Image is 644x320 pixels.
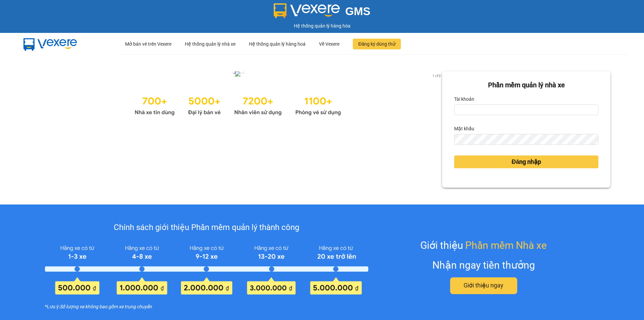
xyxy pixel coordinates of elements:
[274,10,371,15] a: GMS
[432,257,535,273] div: Nhận ngay tiền thưởng
[512,157,541,167] span: Đăng nhập
[2,22,642,30] div: Hệ thống quản lý hàng hóa
[125,33,171,55] div: Mở bán vé trên Vexere
[34,71,43,79] button: previous slide / item
[232,71,235,73] li: slide item 1
[464,281,503,290] span: Giới thiệu ngay
[358,40,395,48] span: Đăng ký dùng thử
[454,123,474,134] label: Mật khẩu
[450,277,517,294] button: Giới thiệu ngay
[465,237,547,253] span: Phần mềm Nhà xe
[345,5,370,17] span: GMS
[45,221,368,234] div: Chính sách giới thiệu Phần mềm quản lý thành công
[60,303,152,310] i: Số lượng xe không bao gồm xe trung chuyển
[454,134,598,145] input: Mật khẩu
[433,71,442,79] button: next slide / item
[240,71,243,73] li: slide item 2
[135,92,341,118] img: Statistics.png
[319,33,339,55] div: Về Vexere
[45,242,368,294] img: policy-intruduce-detail.png
[185,33,235,55] div: Hệ thống quản lý nhà xe
[45,303,368,310] div: *Lưu ý:
[454,155,598,168] button: Đăng nhập
[454,80,598,90] div: Phần mềm quản lý nhà xe
[430,71,442,80] p: 1 of 2
[249,33,306,55] div: Hệ thống quản lý hàng hoá
[17,33,84,55] img: mbUUG5Q.png
[454,94,474,104] label: Tài khoản
[420,237,547,253] div: Giới thiệu
[454,104,598,115] input: Tài khoản
[353,39,401,49] button: Đăng ký dùng thử
[274,3,340,18] img: logo 2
